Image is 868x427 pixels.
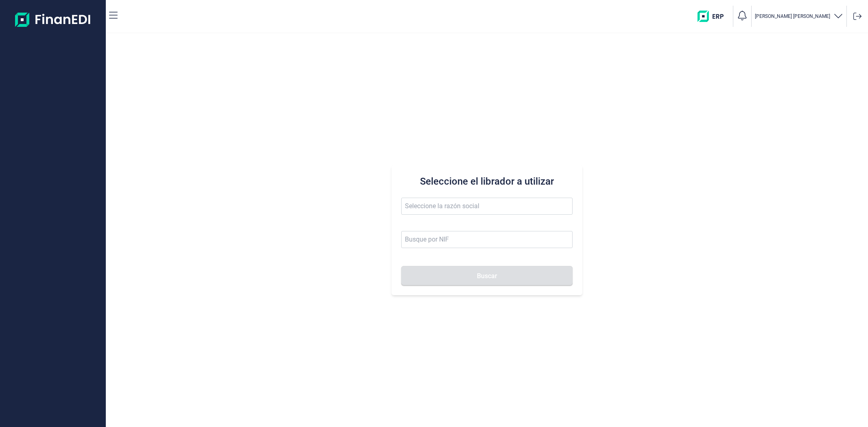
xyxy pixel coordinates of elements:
[697,11,730,22] img: erp
[401,231,572,248] input: Busque por NIF
[401,175,572,188] h3: Seleccione el librador a utilizar
[477,273,497,279] span: Buscar
[755,11,843,22] button: [PERSON_NAME] [PERSON_NAME]
[755,13,830,20] p: [PERSON_NAME] [PERSON_NAME]
[15,7,91,33] img: Logo de aplicación
[401,266,572,285] button: Buscar
[401,198,572,215] input: Seleccione la razón social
